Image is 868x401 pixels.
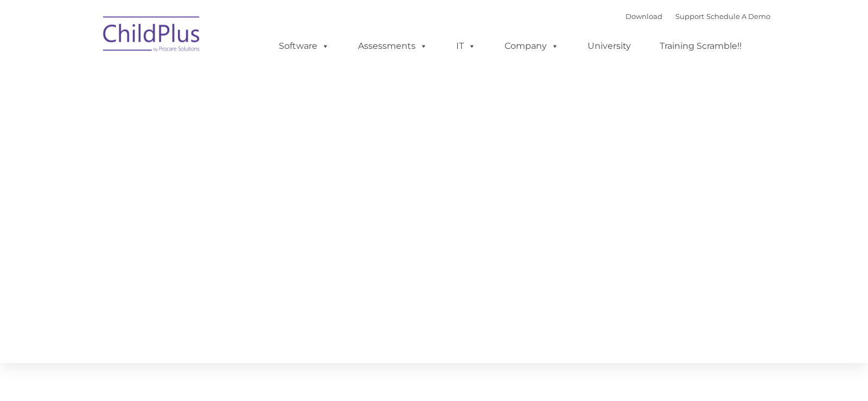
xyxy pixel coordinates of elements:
[675,12,704,21] a: Support
[347,35,438,57] a: Assessments
[626,12,770,21] font: |
[626,12,662,21] a: Download
[649,35,752,57] a: Training Scramble!!
[706,12,770,21] a: Schedule A Demo
[577,35,642,57] a: University
[98,9,206,63] img: ChildPlus by Procare Solutions
[494,35,570,57] a: Company
[445,35,487,57] a: IT
[268,35,340,57] a: Software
